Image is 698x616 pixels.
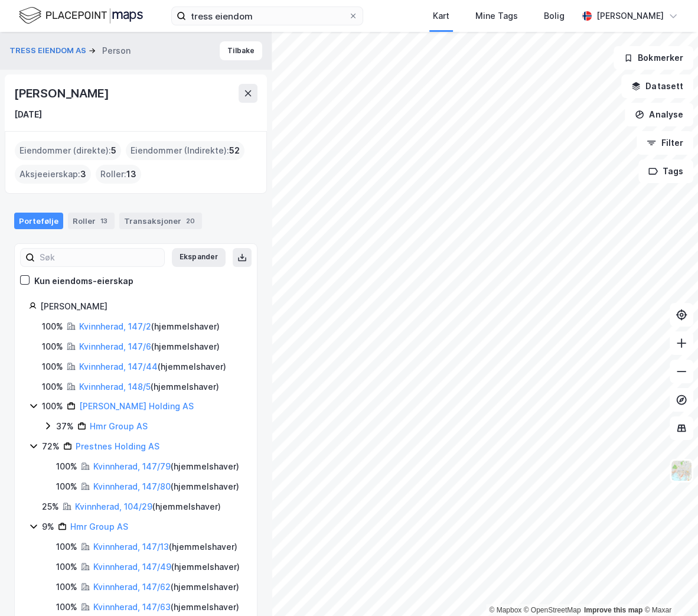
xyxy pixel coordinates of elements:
[93,461,171,471] a: Kvinnherad, 147/79
[79,340,220,354] div: ( hjemmelshaver )
[93,580,239,594] div: ( hjemmelshaver )
[56,580,77,594] div: 100%
[637,131,693,155] button: Filter
[220,41,262,60] button: Tilbake
[172,248,226,267] button: Ekspander
[42,399,63,413] div: 100%
[42,520,54,534] div: 9%
[126,167,136,181] span: 13
[34,274,133,288] div: Kun eiendoms-eierskap
[14,213,63,229] div: Portefølje
[76,441,159,451] a: Prestnes Holding AS
[111,144,116,158] span: 5
[93,540,237,554] div: ( hjemmelshaver )
[14,84,111,103] div: [PERSON_NAME]
[68,213,115,229] div: Roller
[15,165,91,184] div: Aksjeeierskap :
[80,167,86,181] span: 3
[621,74,693,98] button: Datasett
[35,249,164,266] input: Søk
[42,360,63,374] div: 100%
[42,380,63,394] div: 100%
[584,606,642,614] a: Improve this map
[126,141,244,160] div: Eiendommer (Indirekte) :
[40,299,243,314] div: [PERSON_NAME]
[42,340,63,354] div: 100%
[614,46,693,70] button: Bokmerker
[79,341,151,351] a: Kvinnherad, 147/6
[596,9,664,23] div: [PERSON_NAME]
[79,320,220,334] div: ( hjemmelshaver )
[56,459,77,474] div: 100%
[14,107,42,122] div: [DATE]
[625,103,693,126] button: Analyse
[184,215,197,227] div: 20
[93,562,171,572] a: Kvinnherad, 147/49
[42,439,60,454] div: 72%
[96,165,141,184] div: Roller :
[79,321,151,331] a: Kvinnherad, 147/2
[75,500,221,514] div: ( hjemmelshaver )
[93,542,169,552] a: Kvinnherad, 147/13
[93,481,171,491] a: Kvinnherad, 147/80
[639,559,698,616] iframe: Chat Widget
[90,421,148,431] a: Hmr Group AS
[544,9,565,23] div: Bolig
[79,361,158,371] a: Kvinnherad, 147/44
[93,582,171,592] a: Kvinnherad, 147/62
[42,500,59,514] div: 25%
[93,459,239,474] div: ( hjemmelshaver )
[98,215,110,227] div: 13
[56,419,74,434] div: 37%
[102,44,131,58] div: Person
[42,320,63,334] div: 100%
[79,360,226,374] div: ( hjemmelshaver )
[433,9,449,23] div: Kart
[524,606,581,614] a: OpenStreetMap
[56,540,77,554] div: 100%
[93,602,171,612] a: Kvinnherad, 147/63
[79,401,194,411] a: [PERSON_NAME] Holding AS
[75,501,152,511] a: Kvinnherad, 104/29
[93,480,239,494] div: ( hjemmelshaver )
[79,380,219,394] div: ( hjemmelshaver )
[93,560,240,574] div: ( hjemmelshaver )
[229,144,240,158] span: 52
[79,382,151,392] a: Kvinnherad, 148/5
[9,45,89,57] button: TRESS EIENDOM AS
[638,159,693,183] button: Tags
[19,5,143,26] img: logo.f888ab2527a4732fd821a326f86c7f29.svg
[186,7,348,25] input: Søk på adresse, matrikkel, gårdeiere, leietakere eller personer
[70,522,128,532] a: Hmr Group AS
[15,141,121,160] div: Eiendommer (direkte) :
[56,600,77,614] div: 100%
[56,560,77,574] div: 100%
[119,213,202,229] div: Transaksjoner
[489,606,521,614] a: Mapbox
[56,480,77,494] div: 100%
[475,9,518,23] div: Mine Tags
[93,600,239,614] div: ( hjemmelshaver )
[670,459,693,482] img: Z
